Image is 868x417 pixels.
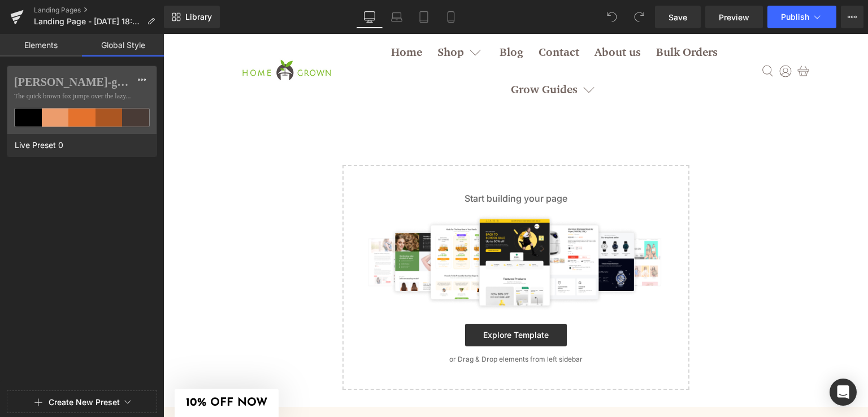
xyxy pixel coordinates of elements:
span: Publish [781,12,809,21]
button: Create New Preset [49,390,120,414]
a: New Library [164,6,220,28]
a: Tablet [410,6,437,28]
p: or Drag & Drop elements from left sidebar [197,322,508,329]
span: Landing Page - [DATE] 18:08:20 [34,17,142,26]
a: Laptop [383,6,410,28]
a: Landing Pages [34,6,164,15]
a: Preview [705,6,763,28]
a: Global Style [82,34,164,57]
div: 10% OFF NOW [11,355,115,383]
span: The quick brown fox jumps over the lazy... [14,91,150,101]
button: More [841,6,863,28]
a: Desktop [356,6,383,28]
a: Grow Guides [340,37,442,75]
button: Redo [628,6,650,28]
a: Mobile [437,6,465,28]
span: Live Preset 0 [12,138,66,153]
span: Preview [719,11,749,23]
span: 10% OFF NOW [23,363,104,375]
p: Start building your page [197,158,508,171]
label: [PERSON_NAME]-grotesque [14,75,150,89]
button: Undo [601,6,623,28]
a: Explore Template [302,290,403,312]
span: Save [669,11,687,23]
span: Library [185,12,212,22]
div: Open Intercom Messenger [830,379,857,406]
button: Publish [767,6,836,28]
